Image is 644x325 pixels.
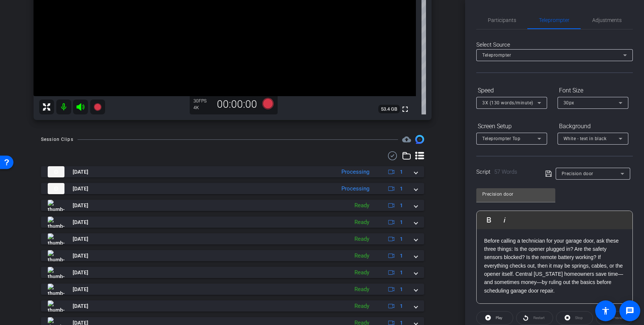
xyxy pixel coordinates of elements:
div: Screen Setup [476,120,547,133]
div: 4K [193,105,212,111]
mat-expansion-panel-header: thumb-nail[DATE]Ready1 [41,284,424,295]
span: Teleprompter Top [482,136,520,141]
span: [DATE] [73,302,88,310]
div: Ready [351,268,373,277]
span: [DATE] [73,218,88,226]
img: thumb-nail [48,217,64,228]
span: Teleprompter [482,53,511,58]
img: thumb-nail [48,267,64,278]
mat-expansion-panel-header: thumb-nail[DATE]Ready1 [41,217,424,228]
img: thumb-nail [48,284,64,295]
span: Precision door [562,171,593,176]
span: 53.4 GB [378,105,400,114]
div: Background [558,120,628,133]
span: [DATE] [73,202,88,209]
mat-expansion-panel-header: thumb-nail[DATE]Ready1 [41,300,424,312]
div: Select Source [476,41,633,49]
span: 1 [400,269,403,277]
span: Destinations for your clips [402,135,411,144]
div: 30 [193,98,212,104]
mat-icon: fullscreen [401,105,410,114]
span: 30px [563,100,574,105]
span: [DATE] [73,252,88,260]
button: Play [476,311,513,325]
div: Ready [351,218,373,227]
div: 00:00:00 [212,98,262,111]
span: 57 Words [494,168,517,175]
span: Participants [488,18,516,23]
mat-icon: accessibility [601,306,610,315]
img: Session clips [415,135,424,144]
mat-expansion-panel-header: thumb-nail[DATE]Processing1 [41,166,424,177]
div: Ready [351,201,373,210]
div: Script [476,168,535,176]
span: 1 [400,252,403,260]
span: FPS [199,98,206,104]
div: Ready [351,252,373,260]
span: [DATE] [73,185,88,193]
img: thumb-nail [48,250,64,261]
mat-expansion-panel-header: thumb-nail[DATE]Ready1 [41,233,424,244]
span: [DATE] [73,269,88,277]
input: Title [482,190,549,199]
mat-icon: cloud_upload [402,135,411,144]
span: 1 [400,202,403,209]
img: thumb-nail [48,300,64,312]
mat-expansion-panel-header: thumb-nail[DATE]Ready1 [41,200,424,211]
span: [DATE] [73,285,88,293]
span: 1 [400,302,403,310]
div: Ready [351,235,373,243]
span: White - text in black [563,136,607,141]
span: 1 [400,185,403,193]
div: Session Clips [41,136,73,143]
mat-expansion-panel-header: thumb-nail[DATE]Ready1 [41,250,424,261]
div: Ready [351,302,373,310]
span: 1 [400,168,403,176]
span: Adjustments [592,18,622,23]
span: [DATE] [73,235,88,243]
p: Before calling a technician for your garage door, ask these three things: Is the opener plugged i... [484,237,625,295]
span: Teleprompter [539,18,569,23]
span: Play [496,316,502,320]
div: Speed [476,84,547,97]
img: thumb-nail [48,200,64,211]
span: 1 [400,235,403,243]
div: Processing [338,184,373,193]
img: thumb-nail [48,166,64,177]
mat-expansion-panel-header: thumb-nail[DATE]Processing1 [41,183,424,194]
div: Ready [351,285,373,294]
span: 1 [400,218,403,226]
span: [DATE] [73,168,88,176]
span: 1 [400,285,403,293]
img: thumb-nail [48,233,64,244]
div: Processing [338,168,373,176]
img: thumb-nail [48,183,64,194]
div: Font Size [558,84,628,97]
mat-icon: message [625,306,634,315]
span: 3X (130 words/minute) [482,100,533,105]
mat-expansion-panel-header: thumb-nail[DATE]Ready1 [41,267,424,278]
